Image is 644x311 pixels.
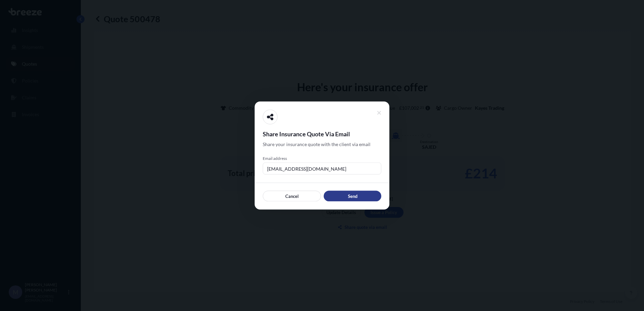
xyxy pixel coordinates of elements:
[285,193,299,200] p: Cancel
[263,163,381,175] input: example@gmail.com
[348,193,357,200] p: Send
[263,191,321,202] button: Cancel
[263,130,381,138] span: Share Insurance Quote Via Email
[263,156,381,161] span: Email address
[263,141,371,148] span: Share your insurance quote with the client via email
[324,191,381,202] button: Send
